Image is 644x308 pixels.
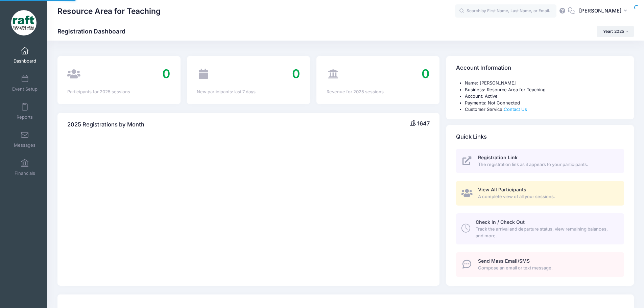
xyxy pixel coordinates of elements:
span: Messages [14,142,35,148]
div: New participants: last 7 days [197,89,300,95]
a: View All Participants A complete view of all your sessions. [456,181,624,206]
button: Year: 2025 [597,26,634,37]
span: 0 [292,66,300,81]
a: Financials [9,156,41,179]
a: Event Setup [9,71,41,95]
h1: Resource Area for Teaching [57,3,161,19]
span: Send Mass Email/SMS [478,258,530,264]
span: Year: 2025 [603,29,624,34]
a: Send Mass Email/SMS Compose an email or text message. [456,252,624,277]
h4: Quick Links [456,127,487,146]
li: Payments: Not Connected [465,100,624,106]
span: View All Participants [478,187,526,192]
span: 0 [422,66,430,81]
a: Dashboard [9,43,41,67]
span: The registration link as it appears to your participants. [478,161,616,168]
li: Name: [PERSON_NAME] [465,80,624,87]
a: Registration Link The registration link as it appears to your participants. [456,149,624,173]
span: Event Setup [12,86,38,92]
button: [PERSON_NAME] [575,3,634,19]
span: Check In / Check Out [476,219,525,225]
span: 0 [162,66,170,81]
a: Messages [9,127,41,151]
li: Business: Resource Area for Teaching [465,87,624,93]
input: Search by First Name, Last Name, or Email... [455,4,556,18]
a: Contact Us [504,106,527,112]
span: Compose an email or text message. [478,265,616,271]
span: Registration Link [478,155,518,160]
h4: 2025 Registrations by Month [67,115,144,134]
span: Dashboard [14,58,36,64]
span: Track the arrival and departure status, view remaining balances, and more. [476,226,616,239]
div: Revenue for 2025 sessions [327,89,430,95]
li: Customer Service: [465,106,624,113]
img: Resource Area for Teaching [11,10,37,35]
span: [PERSON_NAME] [579,7,622,15]
div: Participants for 2025 sessions [67,89,170,95]
a: Check In / Check Out Track the arrival and departure status, view remaining balances, and more. [456,213,624,244]
h1: Registration Dashboard [57,28,131,35]
span: A complete view of all your sessions. [478,193,616,200]
h4: Account Information [456,58,511,78]
a: Reports [9,99,41,123]
span: Reports [17,114,33,120]
li: Account: Active [465,93,624,100]
span: 1647 [417,120,430,127]
span: Financials [15,170,35,176]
